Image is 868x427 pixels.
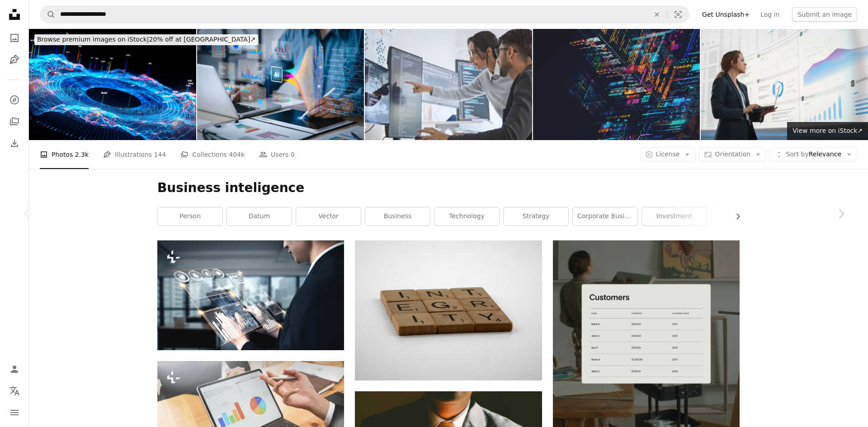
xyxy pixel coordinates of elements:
a: a scrabble of letters that spell out the word energy [355,306,542,314]
a: Users 0 [259,140,295,169]
a: Illustrations 144 [103,140,166,169]
a: Log in [755,7,785,22]
button: Submit an image [792,7,857,22]
span: License [656,150,680,158]
span: Sort by [786,150,808,158]
a: technology [434,207,499,225]
img: Abstract data flow background [29,29,196,140]
a: Illustrations [5,51,24,69]
a: investment [642,207,707,225]
span: Relevance [786,150,841,159]
button: Menu [5,404,24,422]
a: Collections [5,113,24,131]
img: In the Monitoring Office: Successful Hispanic Businesswoman Holding Laptop Computer And Analyzing... [701,29,868,140]
button: Search Unsplash [40,6,56,23]
a: Explore [5,91,24,109]
button: Orientation [699,147,766,162]
button: License [640,147,696,162]
a: Download History [5,134,24,152]
span: View more on iStock ↗ [793,127,863,134]
a: business [365,207,430,225]
a: Photos [5,29,24,47]
img: file-1747939376688-baf9a4a454ffimage [553,240,740,427]
span: Browse premium images on iStock | [37,36,149,43]
a: Next [814,170,868,257]
img: Hispanic Latin American couple, software engineer developer use computer, work on program coding ... [365,29,532,140]
a: datum [227,207,292,225]
span: 20% off at [GEOGRAPHIC_DATA] ↗ [37,36,255,43]
a: chart [711,207,776,225]
span: 404k [229,150,245,160]
a: vector [296,207,361,225]
a: Log in / Sign up [5,360,24,378]
button: Clear [647,6,667,23]
button: Visual search [667,6,689,23]
img: a scrabble of letters that spell out the word energy [355,240,542,380]
button: Sort byRelevance [770,147,857,162]
img: Data analysis science and big data with AI technology. Analyst or Scientist uses a computer and d... [197,29,364,140]
button: Language [5,382,24,400]
a: Collections 404k [180,140,245,169]
a: View more on iStock↗ [787,122,868,140]
button: scroll list to the right [730,207,740,225]
span: Orientation [715,150,750,158]
a: Browse premium images on iStock|20% off at [GEOGRAPHIC_DATA]↗ [29,29,264,51]
img: AI - Artificial Intelligence - concept CPU quantum computing. Digital transformation and big data [533,29,700,140]
h1: Business inteligence [157,180,740,196]
a: Close-up of successful business team planing the strategy with graphs and charts with tablet on m... [157,404,344,412]
a: person [158,207,222,225]
form: Find visuals sitewide [40,5,689,23]
a: strategy [504,207,568,225]
span: 144 [154,150,166,160]
a: corporate business [573,207,637,225]
img: Data Analysis for Business and Finance Concept. Graphic interface showing future computer technol... [157,240,344,350]
a: Data Analysis for Business and Finance Concept. Graphic interface showing future computer technol... [157,291,344,299]
a: Get Unsplash+ [697,7,755,22]
span: 0 [291,150,295,160]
